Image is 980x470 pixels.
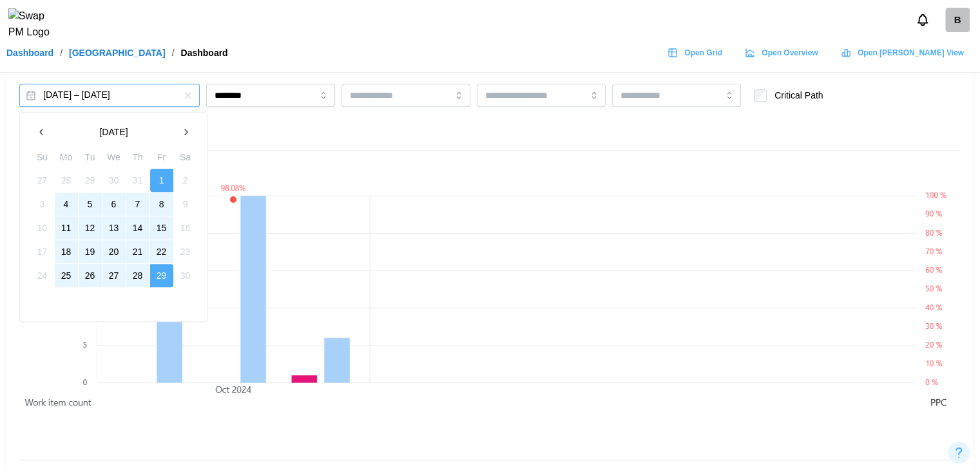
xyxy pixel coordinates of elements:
[60,48,62,57] div: /
[102,150,126,169] th: We
[126,193,149,216] button: 7 November 2024
[79,169,102,192] button: 29 October 2024
[150,240,173,263] button: 22 November 2024
[174,169,197,192] button: 2 November 2024
[945,8,970,32] div: B
[30,150,54,169] th: Su
[762,44,818,62] span: Open Overview
[858,44,964,62] span: Open [PERSON_NAME] View
[126,264,149,287] button: 28 November 2024
[102,264,126,287] button: 27 November 2024
[55,240,78,263] button: 18 November 2024
[172,48,175,57] div: /
[53,120,174,144] button: [DATE]
[126,240,149,263] button: 21 November 2024
[126,150,149,169] th: Th
[54,150,78,169] th: Mo
[102,169,126,192] button: 30 October 2024
[19,84,200,107] button: Nov 1, 2024 – Nov 29, 2024
[55,169,78,192] button: 28 October 2024
[31,169,54,192] button: 27 October 2024
[126,169,149,192] button: 31 October 2024
[79,240,102,263] button: 19 November 2024
[55,264,78,287] button: 25 November 2024
[31,216,54,240] button: 10 November 2024
[174,193,197,216] button: 9 November 2024
[149,150,173,169] th: Fr
[102,216,126,240] button: 13 November 2024
[767,89,823,102] label: Critical Path
[174,216,197,240] button: 16 November 2024
[126,216,149,240] button: 14 November 2024
[150,216,173,240] button: 15 November 2024
[684,44,722,62] span: Open Grid
[78,150,102,169] th: Tu
[102,240,126,263] button: 20 November 2024
[738,43,828,62] a: Open Overview
[69,48,166,57] a: [GEOGRAPHIC_DATA]
[174,240,197,263] button: 23 November 2024
[174,264,197,287] button: 30 November 2024
[181,48,228,57] div: Dashboard
[55,193,78,216] button: 4 November 2024
[150,264,173,287] button: 29 November 2024
[31,264,54,287] button: 24 November 2024
[150,169,173,192] button: 1 November 2024
[31,240,54,263] button: 17 November 2024
[834,43,974,62] a: Open [PERSON_NAME] View
[31,193,54,216] button: 3 November 2024
[19,112,208,322] div: Nov 1, 2024 – Nov 29, 2024
[912,9,934,31] button: Notifications
[79,216,102,240] button: 12 November 2024
[79,264,102,287] button: 26 November 2024
[102,193,126,216] button: 6 November 2024
[173,150,197,169] th: Sa
[55,216,78,240] button: 11 November 2024
[150,193,173,216] button: 8 November 2024
[8,8,61,41] img: Swap PM Logo
[661,43,732,62] a: Open Grid
[945,8,970,32] a: billingcheck4
[6,48,53,57] a: Dashboard
[79,193,102,216] button: 5 November 2024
